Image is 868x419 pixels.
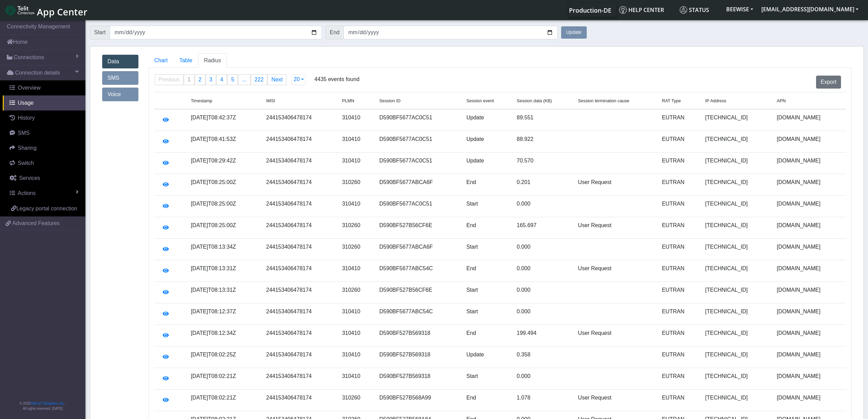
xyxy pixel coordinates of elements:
img: logo-telit-cinterion-gw-new.png [5,5,34,16]
td: D590BF527B568A99 [375,390,462,411]
td: 0.358 [513,346,574,368]
td: Update [462,153,513,174]
td: EUTRAN [658,174,701,196]
ul: Pagination [155,74,287,85]
span: ... [242,77,246,82]
td: 244153406478174 [262,196,338,217]
td: [TECHNICAL_ID] [701,131,773,153]
td: 310410 [338,153,375,174]
td: User Request [574,217,658,239]
span: Connection details [15,69,60,77]
span: History [18,115,35,121]
td: EUTRAN [658,131,701,153]
td: End [462,217,513,239]
td: [DATE]T08:12:34Z [187,325,262,346]
td: EUTRAN [658,325,701,346]
span: Services [19,175,40,181]
a: Services [3,171,85,186]
span: IP Address [705,98,727,103]
span: Connections [14,53,44,62]
td: [TECHNICAL_ID] [701,368,773,390]
td: 310410 [338,260,375,282]
span: Session ID [379,98,401,103]
td: [TECHNICAL_ID] [701,346,773,368]
a: Telit IoT Solutions, Inc. [31,402,65,405]
td: User Request [574,325,658,346]
td: EUTRAN [658,217,701,239]
td: [TECHNICAL_ID] [701,325,773,346]
span: Advanced Features [12,219,60,227]
td: EUTRAN [658,260,701,282]
td: Update [462,109,513,131]
a: Next page [268,75,286,85]
td: D590BF5677AC0C51 [375,109,462,131]
a: SMS [102,71,138,85]
span: Overview [18,85,41,91]
span: Help center [619,6,664,14]
span: Legacy portal connection [16,206,77,211]
span: 4435 events found [314,75,360,94]
td: 244153406478174 [262,260,338,282]
td: EUTRAN [658,109,701,131]
a: Switch [3,156,85,171]
td: [DOMAIN_NAME] [773,109,846,131]
td: D590BF5677AC0C51 [375,196,462,217]
td: 89.551 [513,109,574,131]
td: D590BF5677AC0C51 [375,131,462,153]
span: 5 [231,77,234,82]
td: D590BF5677ABCA6F [375,174,462,196]
td: D590BF527B569318 [375,368,462,390]
span: 1 [188,77,191,82]
td: Update [462,346,513,368]
td: [TECHNICAL_ID] [701,239,773,260]
td: 0.201 [513,174,574,196]
button: [EMAIL_ADDRESS][DOMAIN_NAME] [757,3,863,15]
a: Data [102,55,138,68]
span: Sharing [18,145,37,151]
td: 310260 [338,282,375,303]
td: [TECHNICAL_ID] [701,390,773,411]
td: 244153406478174 [262,217,338,239]
a: Help center [616,3,677,17]
td: 310410 [338,196,375,217]
span: End [325,26,344,39]
td: Start [462,239,513,260]
td: [DOMAIN_NAME] [773,239,846,260]
a: Sharing [3,141,85,156]
td: [DATE]T08:41:53Z [187,131,262,153]
td: 0.000 [513,260,574,282]
td: 310260 [338,239,375,260]
td: 310410 [338,346,375,368]
img: knowledge.svg [619,6,627,14]
td: [TECHNICAL_ID] [701,282,773,303]
td: [TECHNICAL_ID] [701,109,773,131]
a: Status [677,3,722,17]
a: SMS [3,126,85,141]
td: D590BF5677ABCA6F [375,239,462,260]
span: Previous [159,77,180,82]
td: User Request [574,390,658,411]
td: [DATE]T08:13:31Z [187,282,262,303]
td: 0.000 [513,239,574,260]
span: 3 [209,77,213,82]
td: User Request [574,174,658,196]
td: 310260 [338,217,375,239]
td: [DATE]T08:02:25Z [187,346,262,368]
td: [DATE]T08:02:21Z [187,368,262,390]
td: 0.000 [513,368,574,390]
td: 244153406478174 [262,282,338,303]
td: 244153406478174 [262,239,338,260]
td: EUTRAN [658,196,701,217]
td: [TECHNICAL_ID] [701,196,773,217]
td: 165.697 [513,217,574,239]
td: End [462,325,513,346]
td: [DATE]T08:25:00Z [187,174,262,196]
td: [TECHNICAL_ID] [701,217,773,239]
span: Timestamp [191,98,212,103]
td: 310410 [338,109,375,131]
td: 244153406478174 [262,325,338,346]
td: 0.000 [513,196,574,217]
td: EUTRAN [658,153,701,174]
span: Switch [18,160,34,166]
td: 310410 [338,368,375,390]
